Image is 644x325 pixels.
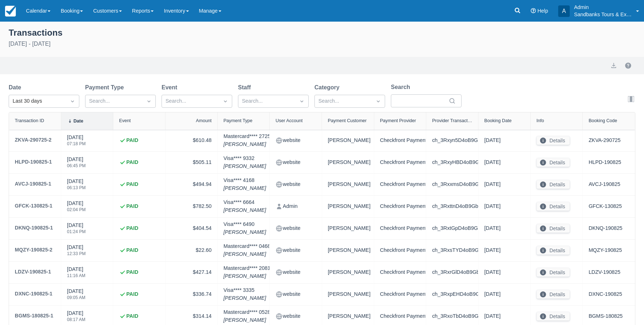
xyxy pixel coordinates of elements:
[432,201,472,212] div: ch_3RxttnD4oB9Gbrmp2Om4bbyP
[275,118,303,123] div: User Account
[15,311,53,320] div: BGMS-180825-1
[126,268,138,276] strong: PAID
[171,201,212,212] div: $782.50
[67,288,85,304] div: [DATE]
[67,251,86,256] div: 12:33 PM
[432,267,472,277] div: ch_3RxrGlD4oB9Gbrmp2wI026Lr
[328,179,368,190] div: [PERSON_NAME]
[67,317,85,322] div: 08:17 AM
[171,135,212,146] div: $610.48
[380,179,420,190] div: Checkfront Payments
[432,245,472,255] div: ch_3RxsTYD4oB9Gbrmp1auSWtLM
[15,245,52,254] div: MQZY-190825-2
[314,83,342,92] label: Category
[380,223,420,233] div: Checkfront Payments
[275,223,316,233] div: website
[9,83,24,92] label: Date
[85,83,127,92] label: Payment Type
[67,142,86,146] div: 07:18 PM
[15,201,52,212] a: GFCK-130825-1
[275,157,316,168] div: website
[537,268,570,277] button: Details
[380,289,420,299] div: Checkfront Payments
[67,273,85,278] div: 11:16 AM
[126,202,138,210] strong: PAID
[588,224,622,232] a: DKNQ-190825
[328,118,367,123] div: Payment Customer
[574,4,632,11] p: Admin
[432,223,472,233] div: ch_3RxtGpD4oB9Gbrmp0HiVcxEG
[15,289,52,299] a: DXNC-190825-1
[537,118,544,123] div: Info
[171,245,212,255] div: $22.60
[484,118,512,123] div: Booking Date
[15,245,52,255] a: MQZY-190825-2
[380,311,420,321] div: Checkfront Payments
[537,312,570,321] button: Details
[15,179,51,190] a: AVCJ-190825-1
[224,272,270,280] em: [PERSON_NAME]
[328,245,368,255] div: [PERSON_NAME]
[375,98,382,105] span: Dropdown icon
[126,137,138,144] strong: PAID
[558,5,570,17] div: A
[537,202,570,211] button: Details
[171,223,212,233] div: $404.54
[171,311,212,321] div: $314.14
[15,201,52,210] div: GFCK-130825-1
[588,312,622,320] a: BGMS-180825
[224,316,270,324] em: [PERSON_NAME]
[432,179,472,190] div: ch_3RxxmsD4oB9Gbrmp1amc3dWH
[15,157,52,166] div: HLPD-190825-1
[531,8,536,13] i: Help
[224,118,252,123] div: Payment Type
[588,202,622,210] a: GFCK-130825
[67,295,85,300] div: 09:05 AM
[588,181,620,188] a: AVCJ-190825
[15,223,53,232] div: DKNQ-190825-1
[224,184,266,192] em: [PERSON_NAME]
[67,208,86,212] div: 02:04 PM
[162,83,180,92] label: Event
[119,118,131,123] div: Event
[484,179,525,190] div: [DATE]
[15,311,53,321] a: BGMS-180825-1
[126,224,138,232] strong: PAID
[484,201,525,212] div: [DATE]
[126,181,138,188] strong: PAID
[328,157,368,168] div: [PERSON_NAME]
[484,245,525,255] div: [DATE]
[484,223,525,233] div: [DATE]
[15,223,53,233] a: DKNQ-190825-1
[275,267,316,277] div: website
[224,141,270,148] em: [PERSON_NAME]
[74,119,83,124] div: Date
[275,245,316,255] div: website
[380,245,420,255] div: Checkfront Payments
[15,267,51,277] a: LDZV-190825-1
[67,164,86,168] div: 06:45 PM
[15,289,52,298] div: DXNC-190825-1
[275,201,316,212] div: Admin
[380,157,420,168] div: Checkfront Payments
[224,264,270,280] div: Mastercard **** 2081
[224,250,270,258] em: [PERSON_NAME]
[298,98,305,105] span: Dropdown icon
[537,136,570,145] button: Details
[588,290,622,298] a: DXNC-190825
[67,222,86,238] div: [DATE]
[9,26,635,38] div: Transactions
[171,267,212,277] div: $427.14
[69,98,76,105] span: Dropdown icon
[67,178,86,194] div: [DATE]
[238,83,254,92] label: Staff
[574,11,632,18] p: Sandbanks Tours & Experiences
[537,246,570,255] button: Details
[67,266,85,282] div: [DATE]
[126,159,138,166] strong: PAID
[224,242,270,258] div: Mastercard **** 0468
[15,135,52,144] div: ZKVA-290725-2
[67,156,86,172] div: [DATE]
[224,133,270,148] div: Mastercard **** 2725
[328,267,368,277] div: [PERSON_NAME]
